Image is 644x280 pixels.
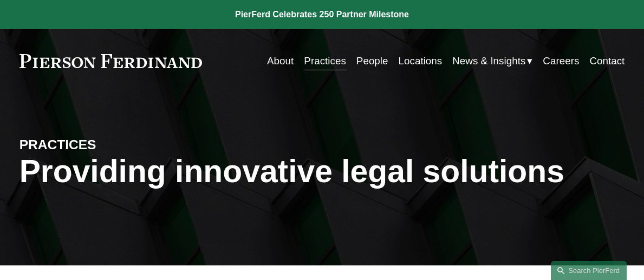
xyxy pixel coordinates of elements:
a: Locations [399,51,443,71]
a: Careers [543,51,579,71]
a: People [356,51,388,71]
a: Practices [304,51,346,71]
a: Contact [589,51,625,71]
span: News & Insights [452,52,525,70]
a: About [267,51,294,71]
a: folder dropdown [452,51,532,71]
a: Search this site [551,261,627,280]
h4: PRACTICES [19,136,171,153]
h1: Providing innovative legal solutions [19,153,625,189]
